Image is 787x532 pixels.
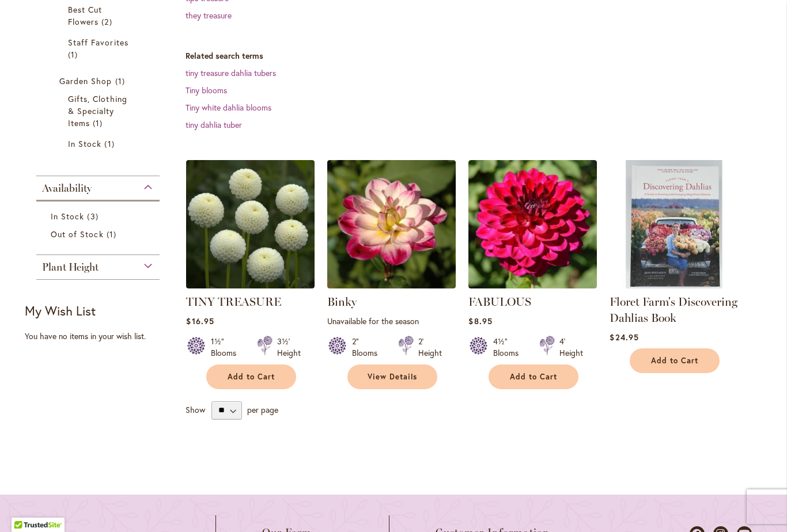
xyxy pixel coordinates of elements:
[68,36,131,60] a: Staff Favorites
[186,50,762,62] dt: Related search terms
[101,16,115,28] span: 2
[59,75,112,86] span: Garden Shop
[347,364,437,389] a: View Details
[327,316,456,326] p: Unavailable for the season
[186,404,205,415] span: Show
[489,364,578,389] button: Add to Cart
[51,228,148,240] a: Out of Stock 1
[42,261,99,273] span: Plant Height
[368,372,417,382] span: View Details
[630,348,720,373] button: Add to Cart
[327,160,456,288] img: Binky
[186,10,232,21] a: they treasure
[68,48,81,60] span: 1
[206,364,296,389] button: Add to Cart
[68,37,128,48] span: Staff Favorites
[468,295,531,309] a: FABULOUS
[51,211,84,222] span: In Stock
[68,93,131,129] a: Gifts, Clothing &amp; Specialty Items
[211,336,243,359] div: 1½" Blooms
[186,316,214,326] span: $16.95
[186,119,242,130] a: tiny dahlia tuber
[418,336,442,359] div: 2' Height
[186,67,276,78] a: tiny treasure dahlia tubers
[610,295,737,325] a: Floret Farm's Discovering Dahlias Book
[327,280,456,291] a: Binky
[25,330,179,342] div: You have no items in your wish list.
[186,102,271,113] a: Tiny white dahlia blooms
[186,295,281,309] a: TINY TREASURE
[510,372,557,382] span: Add to Cart
[186,160,315,288] img: TINY TREASURE
[93,117,105,129] span: 1
[68,4,102,27] span: Best Cut Flowers
[559,336,583,359] div: 4' Height
[186,280,315,291] a: TINY TREASURE
[68,138,131,150] a: In Stock
[468,280,597,291] a: FABULOUS
[68,138,101,149] span: In Stock
[42,182,92,195] span: Availability
[68,93,127,128] span: Gifts, Clothing & Specialty Items
[352,336,384,359] div: 2" Blooms
[186,85,227,96] a: Tiny blooms
[468,316,492,326] span: $8.95
[327,295,357,309] a: Binky
[651,356,698,366] span: Add to Cart
[468,160,597,288] img: FABULOUS
[115,75,128,87] span: 1
[277,336,301,359] div: 3½' Height
[247,404,278,415] span: per page
[104,138,117,150] span: 1
[9,491,41,523] iframe: Launch Accessibility Center
[228,372,275,382] span: Add to Cart
[51,210,148,222] a: In Stock 3
[610,160,738,288] img: Floret Farm's Discovering Dahlias Book
[59,75,139,87] a: Garden Shop
[610,280,738,291] a: Floret Farm's Discovering Dahlias Book
[68,3,131,28] a: Best Cut Flowers
[493,336,525,359] div: 4½" Blooms
[610,332,638,343] span: $24.95
[107,228,119,240] span: 1
[87,210,101,222] span: 3
[25,302,96,319] strong: My Wish List
[51,229,104,240] span: Out of Stock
